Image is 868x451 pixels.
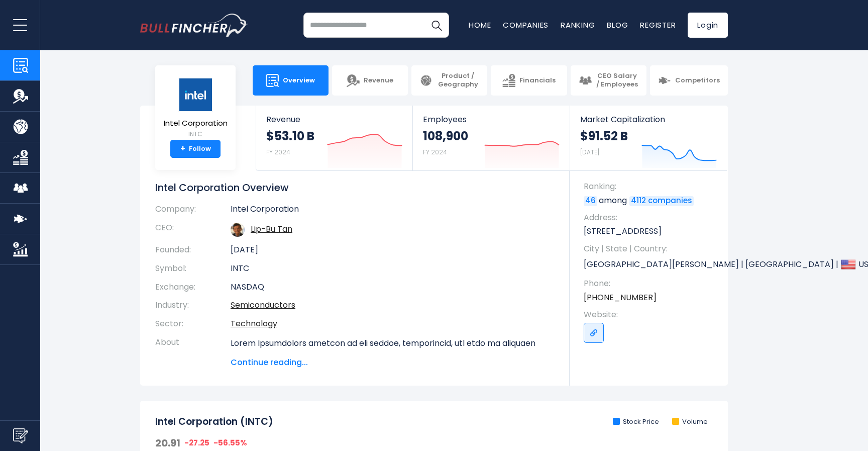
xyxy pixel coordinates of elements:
[231,278,555,297] td: NASDAQ
[675,76,720,85] span: Competitors
[155,436,180,449] span: 20.91
[580,115,717,124] span: Market Capitalization
[437,72,479,89] span: Product / Geography
[584,181,718,192] span: Ranking:
[170,140,221,158] a: +Follow
[584,278,718,289] span: Phone:
[423,115,559,124] span: Employees
[231,259,555,278] td: INTC
[256,106,412,170] a: Revenue $53.10 B FY 2024
[584,292,657,303] a: [PHONE_NUMBER]
[231,204,555,219] td: Intel Corporation
[584,212,718,223] span: Address:
[469,20,491,30] a: Home
[561,20,595,30] a: Ranking
[584,243,718,254] span: City | State | Country:
[424,13,449,38] button: Search
[231,223,245,237] img: lip-bu-tan.jpg
[251,223,292,235] a: ceo
[164,119,228,128] span: Intel Corporation
[650,65,728,96] a: Competitors
[231,241,555,259] td: [DATE]
[584,226,718,237] p: [STREET_ADDRESS]
[672,418,708,426] li: Volume
[155,333,231,369] th: About
[155,296,231,315] th: Industry:
[584,196,597,206] a: 46
[231,299,295,311] a: Semiconductors
[503,20,549,30] a: Companies
[584,323,604,343] a: Go to link
[155,315,231,333] th: Sector:
[584,257,718,272] p: [GEOGRAPHIC_DATA][PERSON_NAME] | [GEOGRAPHIC_DATA] | US
[413,106,569,170] a: Employees 108,900 FY 2024
[688,13,728,38] a: Login
[155,219,231,241] th: CEO:
[180,144,185,153] strong: +
[423,148,447,156] small: FY 2024
[140,14,248,37] img: bullfincher logo
[411,65,487,96] a: Product / Geography
[155,259,231,278] th: Symbol:
[163,77,228,140] a: Intel Corporation INTC
[571,65,646,96] a: CEO Salary / Employees
[253,65,329,96] a: Overview
[155,204,231,219] th: Company:
[266,115,402,124] span: Revenue
[613,418,659,426] li: Stock Price
[283,76,315,85] span: Overview
[607,20,628,30] a: Blog
[213,438,247,448] span: -56.55%
[155,278,231,297] th: Exchange:
[580,148,599,156] small: [DATE]
[364,76,393,85] span: Revenue
[332,65,408,96] a: Revenue
[231,356,555,369] span: Continue reading...
[580,128,628,144] strong: $91.52 B
[155,241,231,259] th: Founded:
[164,130,228,139] small: INTC
[266,128,314,144] strong: $53.10 B
[155,416,273,428] h2: Intel Corporation (INTC)
[629,196,694,206] a: 4112 companies
[423,128,468,144] strong: 108,900
[640,20,676,30] a: Register
[231,318,277,329] a: Technology
[596,72,638,89] span: CEO Salary / Employees
[266,148,290,156] small: FY 2024
[584,195,718,206] p: among
[155,181,555,194] h1: Intel Corporation Overview
[584,309,718,320] span: Website:
[140,14,248,37] a: Go to homepage
[184,438,209,448] span: -27.25
[491,65,567,96] a: Financials
[519,76,556,85] span: Financials
[570,106,727,170] a: Market Capitalization $91.52 B [DATE]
